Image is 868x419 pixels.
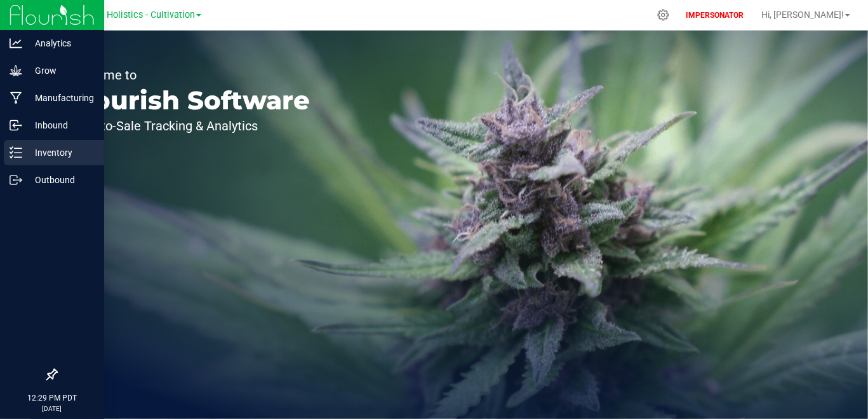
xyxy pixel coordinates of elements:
[6,404,98,413] p: [DATE]
[22,36,98,51] p: Analytics
[22,63,98,78] p: Grow
[22,172,98,188] p: Outbound
[10,146,22,159] inline-svg: Inventory
[10,174,22,186] inline-svg: Outbound
[58,10,195,20] span: High Sierra Holistics - Cultivation
[10,64,22,77] inline-svg: Grow
[22,118,98,133] p: Inbound
[10,119,22,132] inline-svg: Inbound
[22,90,98,106] p: Manufacturing
[10,92,22,104] inline-svg: Manufacturing
[10,37,22,50] inline-svg: Analytics
[681,10,749,21] p: IMPERSONATOR
[69,120,310,132] p: Seed-to-Sale Tracking & Analytics
[22,145,98,160] p: Inventory
[655,9,671,21] div: Manage settings
[69,88,310,113] p: Flourish Software
[6,392,98,404] p: 12:29 PM PDT
[761,10,844,20] span: Hi, [PERSON_NAME]!
[69,69,310,81] p: Welcome to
